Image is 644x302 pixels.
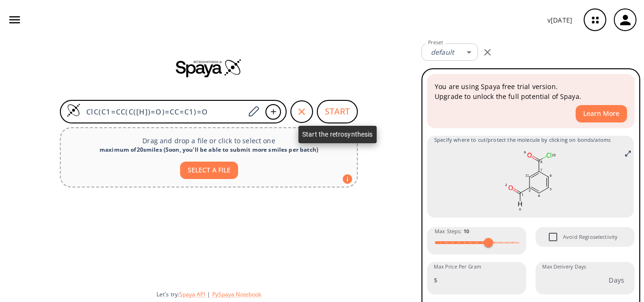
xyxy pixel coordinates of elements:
[157,290,414,298] div: Let's try:
[298,126,377,143] div: Start the retrosynthesis
[624,150,632,157] svg: Full screen
[431,48,454,57] em: default
[66,103,81,117] img: Logo Spaya
[434,275,438,285] p: $
[435,227,469,236] span: Max Steps :
[68,146,349,154] div: maximum of 20 smiles ( Soon, you'll be able to submit more smiles per batch )
[179,290,205,298] button: Spaya API
[317,100,358,123] button: START
[563,233,618,241] span: Avoid Regioselectivity
[576,105,627,122] button: Learn More
[68,136,349,146] p: Drag and drop a file or click to select one
[543,227,563,247] span: Avoid Regioselectivity
[547,15,572,25] p: v [DATE]
[205,290,212,298] span: |
[463,228,469,235] strong: 10
[81,107,245,116] input: Enter SMILES
[435,82,627,101] p: You are using Spaya free trial version. Upgrade to unlock the full potential of Spaya.
[176,58,242,77] img: Spaya logo
[434,148,627,214] svg: ClC(C1=CC(C([H])=O)=CC=C1)=O
[434,263,481,270] label: Max Price Per Gram
[212,290,261,298] button: PySpaya Notebook
[180,162,238,179] button: SELECT A FILE
[609,275,624,285] p: Days
[428,39,443,46] label: Preset
[434,136,627,144] span: Specify where to cut/protect the molecule by clicking on bonds/atoms
[542,263,586,270] label: Max Delivery Days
